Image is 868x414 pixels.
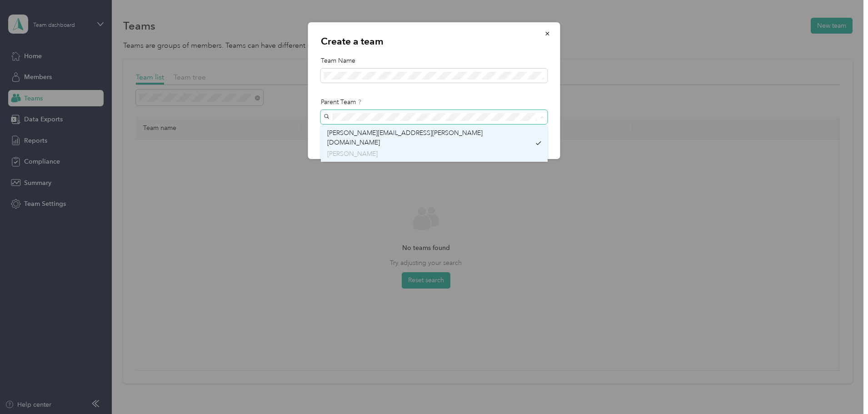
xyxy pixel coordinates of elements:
span: Parent Team [321,97,356,107]
p: Create a team [321,35,548,48]
iframe: Everlance-gr Chat Button Frame [817,363,868,414]
p: [PERSON_NAME] [327,149,531,159]
span: [PERSON_NAME][EMAIL_ADDRESS][PERSON_NAME][DOMAIN_NAME] [327,129,483,146]
span: Team Name [321,57,355,65]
